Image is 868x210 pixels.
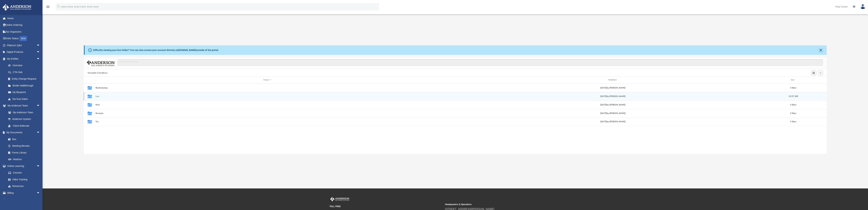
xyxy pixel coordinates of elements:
span: 0 Byte [790,112,796,114]
a: My Entitiesarrow_drop_down [2,55,45,62]
small: Headquarters & Operations [445,203,558,206]
div: grid [84,84,827,154]
a: CTA Hub [5,69,45,76]
span: arrow_drop_down [37,49,43,56]
a: Entity Change Request [5,76,45,82]
a: Home [2,15,45,22]
a: Tax Due Dates [5,96,45,102]
div: [DATE] by [PERSON_NAME] [441,120,785,123]
i: menu [46,5,50,9]
button: Mail [95,104,439,106]
a: Client Referrals [5,122,43,129]
a: Digital Productsarrow_drop_down [2,49,45,56]
a: Online Ordering [2,22,45,29]
a: Platinum Q&Aarrow_drop_down [2,42,45,49]
div: [DATE] by [PERSON_NAME] [441,95,785,98]
a: Events Calendar [2,196,45,203]
div: [DATE] by [PERSON_NAME] [441,103,785,106]
a: Box [5,136,42,143]
div: Size [786,78,800,81]
button: Law [95,95,439,97]
a: My Anderson Team [5,109,42,116]
img: User Pic [860,4,865,9]
a: Overview [5,62,45,69]
span: arrow_drop_down [37,189,43,196]
a: Order StatusNEW [2,35,45,42]
div: [DATE] by [PERSON_NAME] [441,112,785,115]
a: My Documentsarrow_drop_down [2,129,43,136]
span: arrow_drop_down [37,55,43,62]
a: Tax Organizers [2,28,45,35]
button: Viewable-ClientDocs [88,71,108,75]
img: Anderson Advisors Platinum Portal [330,197,350,201]
a: Anderson System [5,116,43,123]
button: Receipts [95,112,439,114]
span: arrow_drop_down [37,163,43,170]
span: 10.57 MB [789,95,798,97]
span: 0 Byte [790,104,796,106]
a: My Anderson Teamarrow_drop_down [2,102,43,109]
a: menu [46,6,50,9]
div: NEW [20,36,27,41]
div: id [85,78,94,81]
a: [DOMAIN_NAME] [178,49,196,51]
button: Tax [95,121,439,123]
span: arrow_drop_down [37,102,43,109]
button: Add [818,70,823,75]
button: Switch to Grid View [811,70,816,75]
a: Notarize [5,156,43,163]
a: Forms Library [5,149,42,156]
input: Search files and folders [117,59,823,66]
a: Resources [5,183,43,190]
div: Name [95,78,439,81]
a: Courses [5,169,43,176]
div: Difficulty viewing your box folder? You can also access your account directly on outside of the p... [93,48,219,52]
span: 0 Byte [790,87,796,89]
a: Binder Walkthrough [5,82,45,89]
button: Close [818,48,823,52]
div: [DATE] by [PERSON_NAME] [441,86,785,89]
button: Bookkeeping [95,87,439,89]
a: My Blueprint [5,89,43,96]
i: search [57,5,61,8]
span: arrow_drop_down [37,42,43,49]
span: arrow_drop_down [37,129,43,136]
a: Video Training [5,176,42,183]
img: Anderson Advisors Platinum Portal [2,4,32,11]
div: id [802,78,825,81]
span: 0 Byte [790,121,796,123]
a: Meeting Minutes [5,143,43,149]
a: Online Learningarrow_drop_down [2,163,43,169]
div: Modified [441,78,785,81]
a: Billingarrow_drop_down [2,189,45,196]
small: TOLL FREE [330,205,443,208]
